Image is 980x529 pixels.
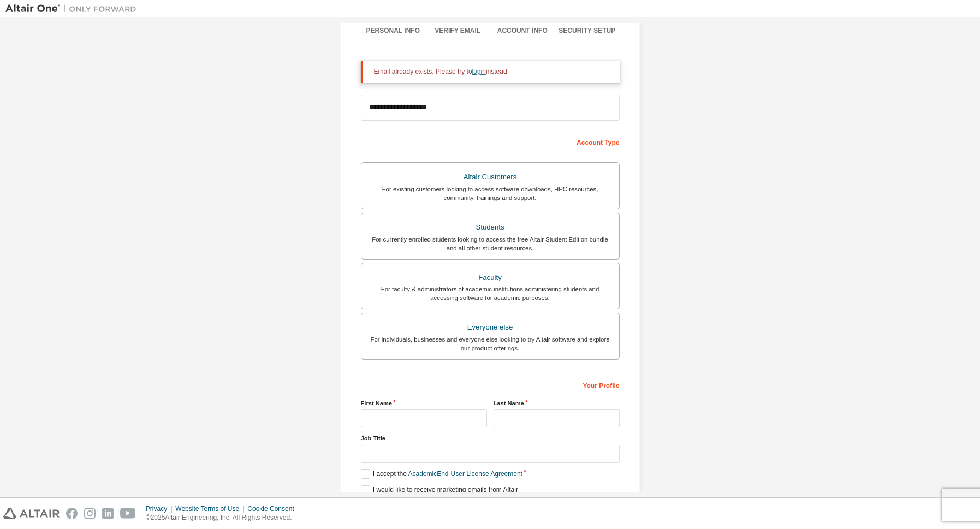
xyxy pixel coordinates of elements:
[472,68,486,75] a: login
[368,335,613,352] div: For individuals, businesses and everyone else looking to try Altair software and explore our prod...
[368,220,613,235] div: Students
[368,235,613,252] div: For currently enrolled students looking to access the free Altair Student Edition bundle and all ...
[120,508,136,519] img: youtube.svg
[5,3,142,14] img: Altair One
[368,270,613,285] div: Faculty
[146,513,301,522] p: © 2025 Altair Engineering, Inc. All Rights Reserved.
[361,376,620,393] div: Your Profile
[361,399,487,408] label: First Name
[490,26,555,35] div: Account Info
[146,504,175,513] div: Privacy
[247,504,300,513] div: Cookie Consent
[3,508,60,519] img: altair_logo.svg
[84,508,96,519] img: instagram.svg
[494,399,620,408] label: Last Name
[175,504,247,513] div: Website Terms of Use
[102,508,114,519] img: linkedin.svg
[368,169,613,185] div: Altair Customers
[374,67,611,76] div: Email already exists. Please try to instead.
[66,508,78,519] img: facebook.svg
[425,26,490,35] div: Verify Email
[361,485,518,495] label: I would like to receive marketing emails from Altair
[361,434,620,443] label: Job Title
[368,320,613,335] div: Everyone else
[368,185,613,202] div: For existing customers looking to access software downloads, HPC resources, community, trainings ...
[361,469,522,479] label: I accept the
[368,285,613,302] div: For faculty & administrators of academic institutions administering students and accessing softwa...
[361,26,426,35] div: Personal Info
[408,470,522,478] a: Academic End-User License Agreement
[361,133,620,150] div: Account Type
[555,26,620,35] div: Security Setup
